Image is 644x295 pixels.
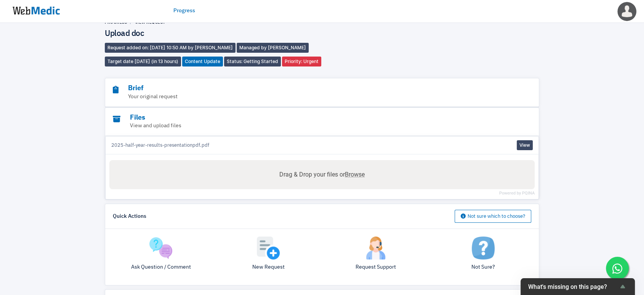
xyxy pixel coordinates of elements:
[276,167,368,182] label: Drag & Drop your files or
[113,122,489,130] p: View and upload files
[173,7,195,15] a: Progress
[149,237,172,259] img: question.png
[237,43,309,53] span: Managed by [PERSON_NAME]
[113,113,489,122] h3: Files
[113,84,489,93] h3: Brief
[364,237,387,259] img: support.png
[455,210,531,223] button: Not sure which to choose?
[345,171,365,178] span: Browse
[499,191,535,195] a: Powered by PQINA
[220,263,316,271] p: New Request
[105,43,235,53] span: Request added on: [DATE] 10:50 AM by [PERSON_NAME]
[105,57,181,66] span: Target date [DATE] (in 13 hours)
[182,57,223,66] span: Content Update
[528,282,627,291] button: Show survey - What's missing on this page?
[224,57,281,66] span: Status: Getting Started
[105,29,322,39] h4: Upload doc
[528,283,618,290] span: What's missing on this page?
[106,136,538,154] li: 2025-half-year-results-presentationpdf.pdf
[517,140,533,150] a: View
[328,263,424,271] p: Request Support
[113,93,489,101] p: Your original request
[435,263,531,271] p: Not Sure?
[282,57,321,66] span: Priority: Urgent
[113,213,146,220] h6: Quick Actions
[257,237,280,259] img: add.png
[113,263,209,271] p: Ask Question / Comment
[472,237,495,259] img: not-sure.png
